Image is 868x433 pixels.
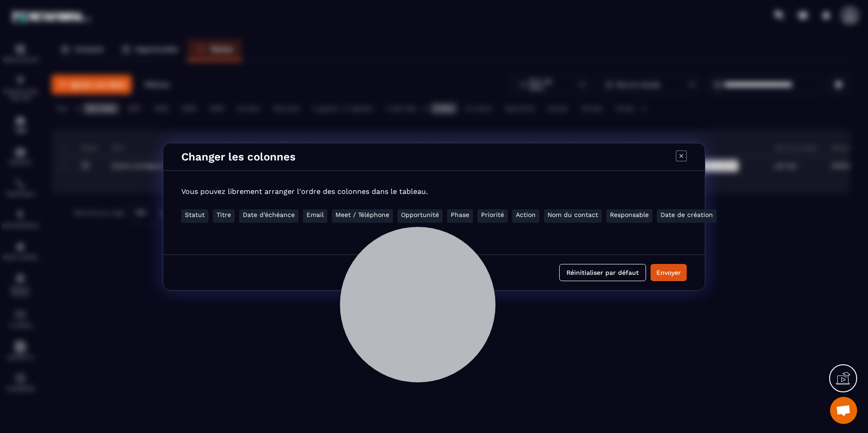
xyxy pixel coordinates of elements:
button: Envoyer [651,264,687,281]
li: Nom du contact [544,209,602,223]
li: Email [303,209,327,223]
p: Vous pouvez librement arranger l'ordre des colonnes dans le tableau. [181,187,687,196]
li: Responsable [606,209,652,223]
li: Priorité [477,209,508,223]
li: Titre [213,209,235,223]
li: Meet / Téléphone [332,209,393,223]
li: Date de création [657,209,717,223]
button: Réinitialiser par défaut [559,264,646,281]
li: Phase [447,209,473,223]
li: Action [512,209,539,223]
p: Changer les colonnes [181,151,296,163]
div: Ouvrir le chat [830,397,857,424]
li: Statut [181,209,208,223]
li: Date d’échéance [239,209,298,223]
li: Opportunité [397,209,443,223]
